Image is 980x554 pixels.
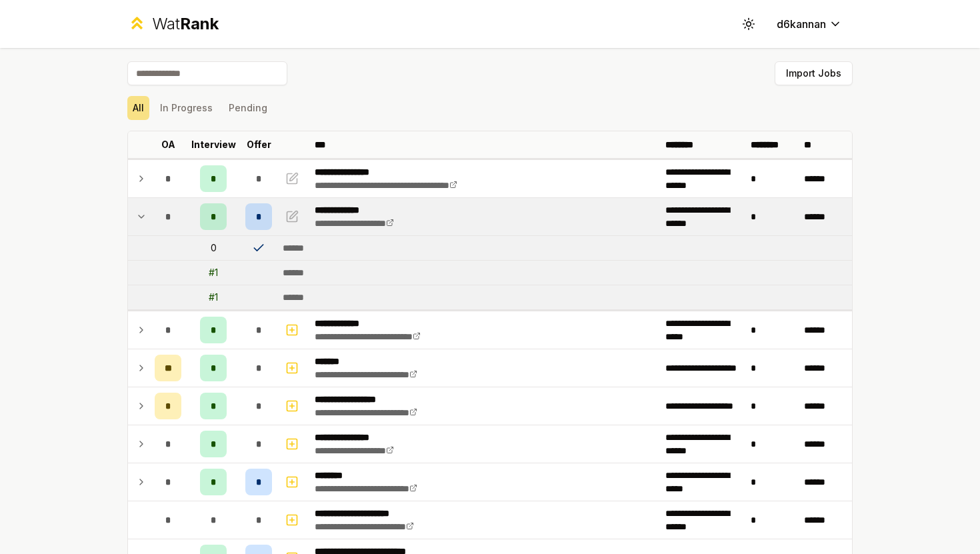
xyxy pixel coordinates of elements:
[209,266,218,279] div: # 1
[209,291,218,304] div: # 1
[766,12,853,36] button: d6kannan
[180,14,219,33] span: Rank
[127,96,149,120] button: All
[161,138,175,151] p: OA
[775,61,853,85] button: Import Jobs
[152,13,219,35] div: Wat
[187,236,240,260] td: 0
[191,138,236,151] p: Interview
[223,96,273,120] button: Pending
[127,13,219,35] a: WatRank
[155,96,218,120] button: In Progress
[777,16,826,32] span: d6kannan
[247,138,271,151] p: Offer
